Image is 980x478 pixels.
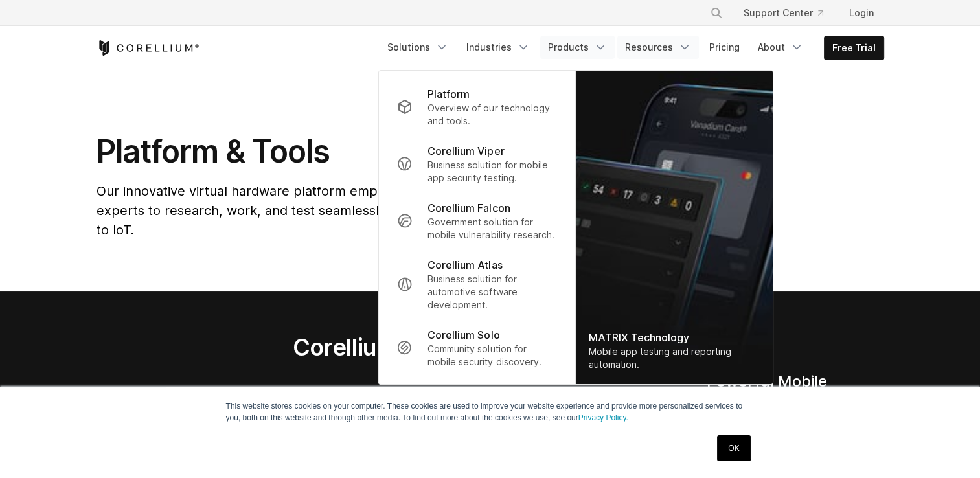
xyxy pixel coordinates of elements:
p: Overview of our technology and tools. [427,102,556,128]
p: Business solution for automotive software development. [427,273,556,312]
a: Solutions [380,36,456,59]
p: Business solution for mobile app security testing. [427,159,556,185]
a: Industries [459,36,538,59]
a: Pricing [701,36,747,59]
p: Corellium Solo [427,327,499,343]
a: Resources [617,36,699,59]
a: Login [839,1,884,25]
h2: Corellium Virtual Hardware Platform [232,333,748,361]
button: Search [705,1,728,25]
a: Privacy Policy. [578,413,628,422]
a: OK [717,435,750,461]
p: Community solution for mobile security discovery. [427,343,556,369]
p: Government solution for mobile vulnerability research. [427,216,556,242]
a: About [750,36,811,59]
a: Free Trial [825,36,883,60]
p: Platform [427,86,470,102]
a: Corellium Solo Community solution for mobile security discovery. [386,319,567,376]
a: Corellium Viper Business solution for mobile app security testing. [386,135,567,192]
div: Navigation Menu [694,1,884,25]
p: Corellium Falcon [427,200,510,216]
div: Navigation Menu [380,36,884,60]
img: Matrix_WebNav_1x [575,71,772,384]
a: MATRIX Technology Mobile app testing and reporting automation. [575,71,772,384]
div: Mobile app testing and reporting automation. [588,345,759,371]
a: Support Center [733,1,834,25]
a: Platform Overview of our technology and tools. [386,78,567,135]
a: Corellium Falcon Government solution for mobile vulnerability research. [386,192,567,249]
p: Corellium Viper [427,143,504,159]
p: Corellium Atlas [427,257,502,273]
span: Our innovative virtual hardware platform empowers developers and security experts to research, wo... [97,183,610,238]
div: MATRIX Technology [588,330,759,345]
a: Corellium Home [97,40,199,56]
h1: Platform & Tools [97,132,613,171]
a: Products [540,36,615,59]
h4: Powerful Mobile Testing Automation Tools [707,372,884,430]
p: This website stores cookies on your computer. These cookies are used to improve your website expe... [226,400,755,424]
a: Corellium Atlas Business solution for automotive software development. [386,249,567,319]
